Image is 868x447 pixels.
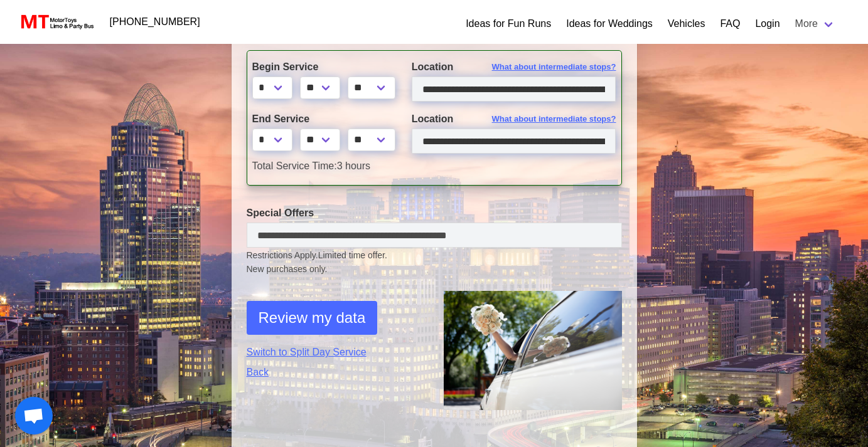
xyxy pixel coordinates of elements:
[466,16,551,31] a: Ideas for Fun Runs
[492,61,616,73] span: What about intermediate stops?
[247,345,425,360] a: Switch to Split Day Service
[247,250,622,276] small: Restrictions Apply.
[18,13,95,31] img: MotorToys Logo
[492,113,616,125] span: What about intermediate stops?
[444,291,622,409] img: 1.png
[247,365,425,380] a: Back
[566,16,653,31] a: Ideas for Weddings
[247,206,622,221] label: Special Offers
[15,397,53,434] a: Open chat
[412,113,454,124] span: Location
[259,307,366,329] span: Review my data
[755,16,780,31] a: Login
[720,16,740,31] a: FAQ
[102,9,208,34] a: [PHONE_NUMBER]
[412,61,454,72] span: Location
[318,249,387,262] span: Limited time offer.
[252,160,337,171] span: Total Service Time:
[247,263,622,276] span: New purchases only.
[668,16,705,31] a: Vehicles
[252,60,393,75] label: Begin Service
[247,301,378,335] button: Review my data
[243,159,626,174] div: 3 hours
[252,112,393,127] label: End Service
[788,11,843,36] a: More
